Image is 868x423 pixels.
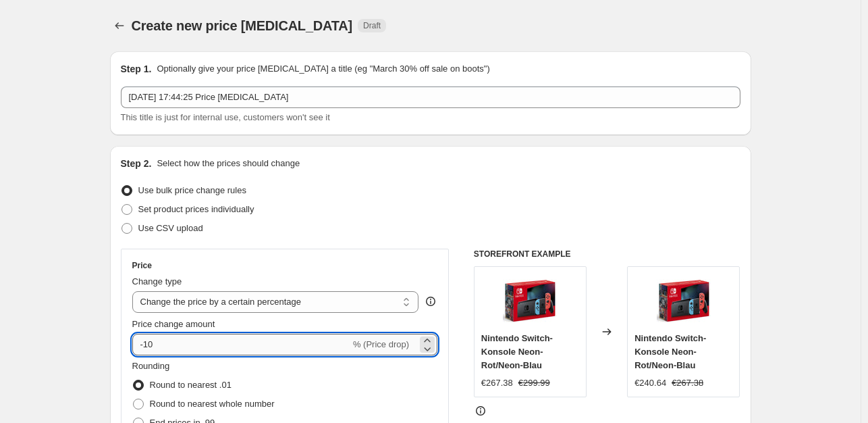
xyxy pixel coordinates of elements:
[132,276,182,287] span: Change type
[121,62,152,76] h2: Step 1.
[132,319,215,329] span: Price change amount
[634,333,706,370] span: Nintendo Switch-Konsole Neon-Rot/Neon-Blau
[121,86,740,108] input: 30% off holiday sale
[150,380,232,390] span: Round to nearest .01
[353,339,409,349] span: % (Price drop)
[121,112,330,122] span: This title is just for internal use, customers won't see it
[132,334,350,355] input: -15
[157,157,300,170] p: Select how the prices should change
[424,295,437,308] div: help
[138,204,254,214] span: Set product prices individually
[672,376,703,390] strike: €267.38
[110,16,129,35] button: Price change jobs
[657,274,711,328] img: 71n_F6bHXGL_80x.jpg
[138,223,203,233] span: Use CSV upload
[474,249,740,259] h6: STOREFRONT EXAMPLE
[363,20,381,31] span: Draft
[481,376,513,390] div: €267.38
[503,274,557,328] img: 71n_F6bHXGL_80x.jpg
[150,399,275,409] span: Round to nearest whole number
[138,185,246,195] span: Use bulk price change rules
[634,376,666,390] div: €240.64
[518,376,550,390] strike: €299.99
[132,260,152,271] h3: Price
[132,361,170,371] span: Rounding
[121,157,152,170] h2: Step 2.
[157,62,489,76] p: Optionally give your price [MEDICAL_DATA] a title (eg "March 30% off sale on boots")
[481,333,553,370] span: Nintendo Switch-Konsole Neon-Rot/Neon-Blau
[132,18,353,33] span: Create new price [MEDICAL_DATA]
